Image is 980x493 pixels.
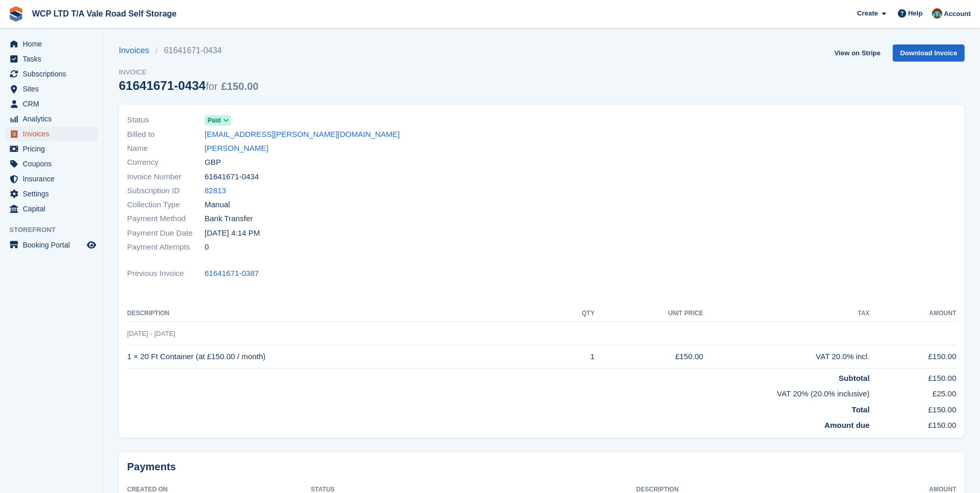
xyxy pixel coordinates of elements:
a: Preview store [85,239,98,251]
span: Coupons [23,157,85,171]
span: [DATE] - [DATE] [127,330,175,337]
span: CRM [23,97,85,111]
a: Paid [205,114,231,126]
span: Subscriptions [23,67,85,81]
a: menu [5,238,98,252]
h2: Payments [127,460,956,473]
td: £150.00 [869,368,956,384]
div: VAT 20.0% incl. [703,351,869,363]
span: Account [944,9,971,19]
strong: Amount due [825,421,870,429]
nav: breadcrumbs [119,44,258,57]
span: Invoices [23,127,85,141]
span: Sites [23,82,85,96]
td: £25.00 [869,384,956,400]
a: menu [5,97,98,111]
span: Help [908,8,923,19]
a: View on Stripe [830,44,884,61]
span: Tasks [23,52,85,66]
strong: Subtotal [838,374,869,382]
td: 1 × 20 Ft Container (at £150.00 / month) [127,345,555,368]
a: menu [5,67,98,81]
span: Subscription ID [127,185,205,197]
span: Billed to [127,129,205,141]
td: £150.00 [595,345,703,368]
span: Booking Portal [23,238,85,252]
span: Collection Type [127,199,205,211]
a: Download Invoice [893,44,965,61]
a: WCP LTD T/A Vale Road Self Storage [28,5,181,22]
span: Bank Transfer [205,213,253,225]
span: Payment Method [127,213,205,225]
strong: Total [852,405,870,414]
img: stora-icon-8386f47178a22dfd0bd8f6a31ec36ba5ce8667c1dd55bd0f319d3a0aa187defe.svg [8,6,24,22]
span: 0 [205,241,209,253]
a: menu [5,112,98,126]
span: Manual [205,199,230,211]
span: Invoice [119,67,258,78]
th: QTY [555,305,595,322]
a: menu [5,157,98,171]
td: 1 [555,345,595,368]
a: 82813 [205,185,226,197]
a: Invoices [119,44,155,57]
td: £150.00 [869,400,956,416]
th: Amount [869,305,956,322]
a: 61641671-0387 [205,268,259,280]
td: £150.00 [869,415,956,432]
th: Tax [703,305,869,322]
a: menu [5,37,98,51]
div: 61641671-0434 [119,79,258,93]
th: Description [127,305,555,322]
span: Home [23,37,85,51]
span: Insurance [23,172,85,186]
span: for [206,81,217,92]
td: VAT 20% (20.0% inclusive) [127,384,869,400]
a: menu [5,142,98,156]
span: Invoice Number [127,171,205,183]
span: Create [857,8,878,19]
td: £150.00 [869,345,956,368]
a: [PERSON_NAME] [205,143,268,155]
a: menu [5,202,98,216]
span: Settings [23,187,85,201]
a: menu [5,52,98,66]
a: menu [5,82,98,96]
span: Capital [23,202,85,216]
span: Name [127,143,205,155]
span: £150.00 [221,81,258,92]
span: Status [127,114,205,126]
span: Payment Attempts [127,241,205,253]
span: 61641671-0434 [205,171,259,183]
a: menu [5,127,98,141]
img: Kirsty williams [932,8,942,19]
a: [EMAIL_ADDRESS][PERSON_NAME][DOMAIN_NAME] [205,129,400,141]
span: Pricing [23,142,85,156]
span: Currency [127,157,205,168]
time: 2025-09-23 15:14:57 UTC [205,227,260,239]
span: GBP [205,157,221,168]
a: menu [5,187,98,201]
a: menu [5,172,98,186]
span: Paid [208,116,221,125]
th: Unit Price [595,305,703,322]
span: Payment Due Date [127,227,205,239]
span: Previous Invoice [127,268,205,280]
span: Analytics [23,112,85,126]
span: Storefront [9,225,103,235]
